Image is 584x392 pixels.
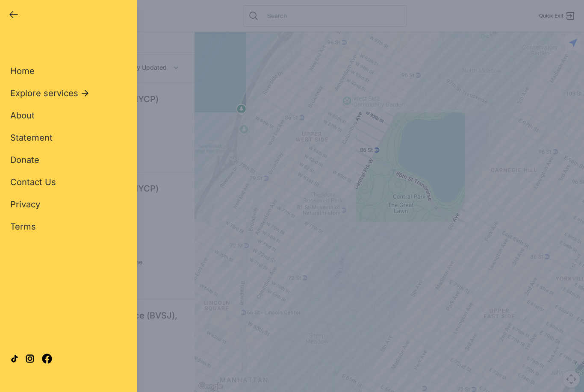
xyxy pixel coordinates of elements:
[10,66,35,76] span: Home
[10,110,35,121] span: About
[10,87,90,99] button: Explore services
[10,65,35,77] a: Home
[10,154,39,166] a: Donate
[10,87,78,99] span: Explore services
[10,221,36,233] a: Terms
[10,176,56,188] a: Contact Us
[10,155,39,165] span: Donate
[10,177,56,187] span: Contact Us
[10,132,53,144] a: Statement
[10,109,35,121] a: About
[10,133,53,143] span: Statement
[10,199,40,209] span: Privacy
[10,198,40,210] a: Privacy
[10,221,36,232] span: Terms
